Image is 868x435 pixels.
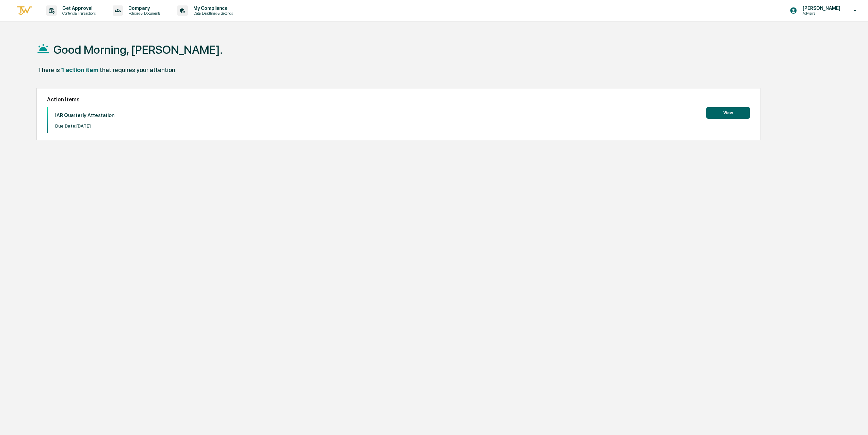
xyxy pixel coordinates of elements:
p: Content & Transactions [57,11,99,16]
p: Get Approval [57,5,99,11]
p: IAR Quarterly Attestation [55,112,114,118]
p: Advisors [797,11,844,16]
div: There is [38,66,60,73]
h1: Good Morning, [PERSON_NAME]. [53,43,223,56]
div: that requires your attention. [100,66,177,73]
p: My Compliance [188,5,236,11]
p: Data, Deadlines & Settings [188,11,236,16]
a: View [706,109,750,116]
button: View [706,107,750,119]
p: Due Date: [DATE] [55,123,114,129]
p: Company [123,5,164,11]
h2: Action Items [47,96,750,103]
p: Policies & Documents [123,11,164,16]
img: logo [16,5,33,16]
p: [PERSON_NAME] [797,5,844,11]
div: 1 action item [61,66,98,73]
